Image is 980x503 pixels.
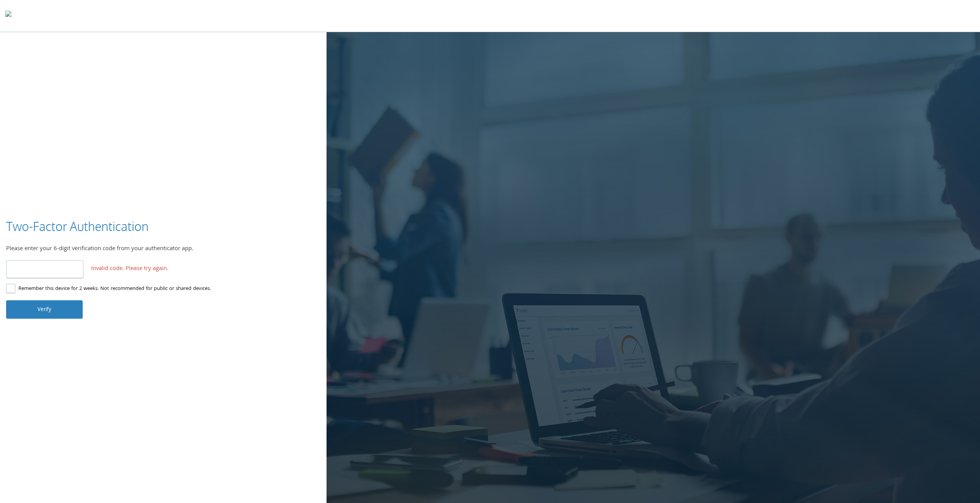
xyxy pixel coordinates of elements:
span: Invalid code. Please try again. [91,264,168,274]
h3: Two-Factor Authentication [6,218,149,235]
div: Please enter your 6-digit verification code from your authenticator app. [6,244,320,254]
button: Verify [6,300,83,319]
label: Remember this device for 2 weeks. Not recommended for public or shared devices. [6,284,211,294]
img: todyl-logo-dark.svg [5,8,11,23]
